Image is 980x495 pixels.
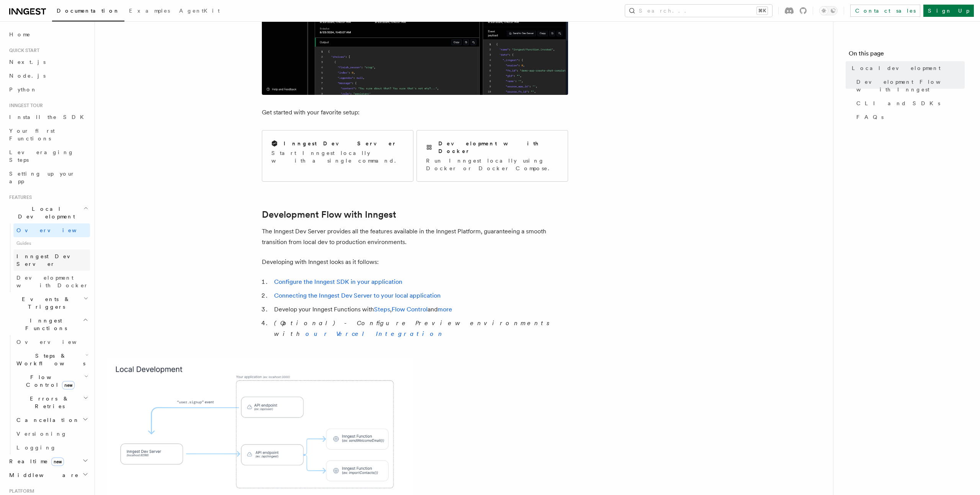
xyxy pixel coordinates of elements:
span: Documentation [57,8,120,14]
button: Cancellation [13,413,90,427]
a: Development with DockerRun Inngest locally using Docker or Docker Compose. [416,130,568,182]
a: Inngest Dev ServerStart Inngest locally with a single command. [262,130,413,182]
p: Get started with your favorite setup: [262,107,568,118]
h4: On this page [849,49,965,61]
a: Inngest Dev Server [13,249,90,271]
span: Realtime [6,458,64,465]
span: Setting up your app [9,171,75,184]
span: Next.js [9,59,46,65]
a: Node.js [6,69,90,83]
span: Home [9,31,31,38]
span: Flow Control [13,373,84,389]
div: Inngest Functions [6,335,90,454]
span: Development Flow with Inngest [856,78,965,93]
span: FAQs [856,113,884,121]
span: AgentKit [179,8,220,14]
a: Leveraging Steps [6,145,90,167]
li: Develop your Inngest Functions with , and [272,304,568,315]
h2: Development with Docker [438,140,559,155]
a: Sign Up [923,5,974,17]
span: Leveraging Steps [9,149,74,163]
span: Features [6,194,32,200]
em: (Optional) - Configure Preview environments with [274,319,554,337]
span: Local development [852,64,941,72]
a: Setting up your app [6,167,90,188]
span: Logging [16,445,56,451]
a: Versioning [13,427,90,441]
a: Overview [13,335,90,349]
span: Steps & Workflows [13,352,85,367]
span: new [62,381,75,389]
a: Development Flow with Inngest [262,209,396,220]
span: Middleware [6,471,79,479]
button: Steps & Workflows [13,349,90,370]
button: Events & Triggers [6,292,90,314]
span: Overview [16,339,95,345]
span: Examples [129,8,170,14]
h2: Inngest Dev Server [284,140,397,147]
button: Local Development [6,202,90,223]
span: Errors & Retries [13,395,83,410]
a: Overview [13,223,90,237]
a: more [438,306,452,313]
p: Run Inngest locally using Docker or Docker Compose. [426,157,559,172]
span: new [51,458,64,466]
span: Development with Docker [16,275,88,288]
span: Platform [6,488,34,494]
a: Examples [124,2,175,21]
a: Configure the Inngest SDK in your application [274,278,402,285]
p: Developing with Inngest looks as it follows: [262,257,568,267]
div: Local Development [6,223,90,292]
span: Local Development [6,205,83,220]
a: Home [6,28,90,41]
a: Flow Control [392,306,428,313]
span: Events & Triggers [6,295,83,311]
a: Local development [849,61,965,75]
a: Next.js [6,55,90,69]
a: Development with Docker [13,271,90,292]
button: Inngest Functions [6,314,90,335]
button: Middleware [6,468,90,482]
a: Contact sales [850,5,920,17]
a: our Vercel Integration [305,330,445,337]
button: Errors & Retries [13,392,90,413]
a: Documentation [52,2,124,21]
button: Flow Controlnew [13,370,90,392]
span: Python [9,86,37,93]
span: Overview [16,227,95,233]
span: Inngest tour [6,103,43,109]
a: Python [6,83,90,96]
a: Steps [374,306,390,313]
span: Quick start [6,47,39,54]
p: Start Inngest locally with a single command. [271,149,404,164]
span: Versioning [16,431,67,437]
kbd: ⌘K [757,7,768,15]
a: FAQs [853,110,965,124]
span: Node.js [9,73,46,79]
a: Install the SDK [6,110,90,124]
span: Inngest Functions [6,317,83,332]
button: Toggle dark mode [819,6,838,15]
span: Inngest Dev Server [16,253,82,267]
a: Development Flow with Inngest [853,75,965,96]
a: Logging [13,441,90,454]
a: Connecting the Inngest Dev Server to your local application [274,292,441,299]
a: CLI and SDKs [853,96,965,110]
p: The Inngest Dev Server provides all the features available in the Inngest Platform, guaranteeing ... [262,226,568,247]
a: Your first Functions [6,124,90,145]
span: Your first Functions [9,128,55,142]
span: Guides [13,237,90,249]
span: Install the SDK [9,114,88,120]
a: AgentKit [175,2,224,21]
button: Search...⌘K [625,5,772,17]
span: CLI and SDKs [856,99,940,107]
button: Realtimenew [6,454,90,468]
span: Cancellation [13,416,80,424]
